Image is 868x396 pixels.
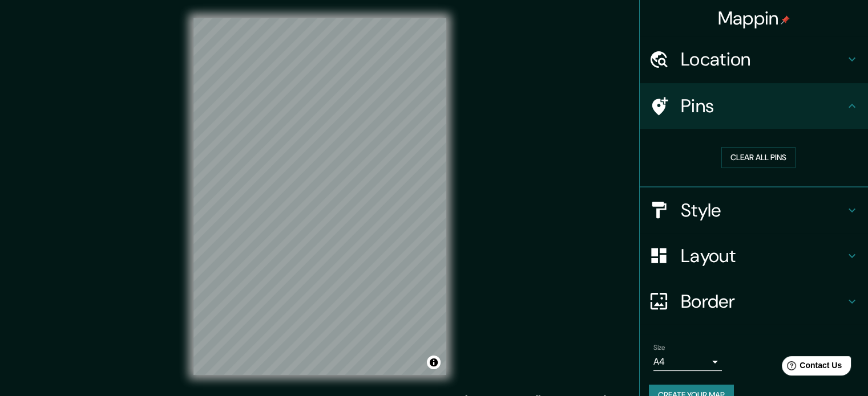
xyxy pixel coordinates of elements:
h4: Border [681,290,845,313]
h4: Style [681,199,845,222]
div: Layout [640,233,868,279]
h4: Pins [681,95,845,117]
button: Toggle attribution [427,356,441,369]
label: Size [653,342,665,352]
canvas: Map [193,18,446,375]
div: Location [640,36,868,82]
iframe: Help widget launcher [766,352,855,383]
div: Border [640,279,868,324]
div: A4 [653,353,722,371]
div: Style [640,187,868,233]
h4: Mappin [718,7,790,30]
button: Clear all pins [721,147,796,168]
h4: Layout [681,244,845,267]
img: pin-icon.png [781,15,790,25]
h4: Location [681,48,845,71]
div: Pins [640,83,868,129]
